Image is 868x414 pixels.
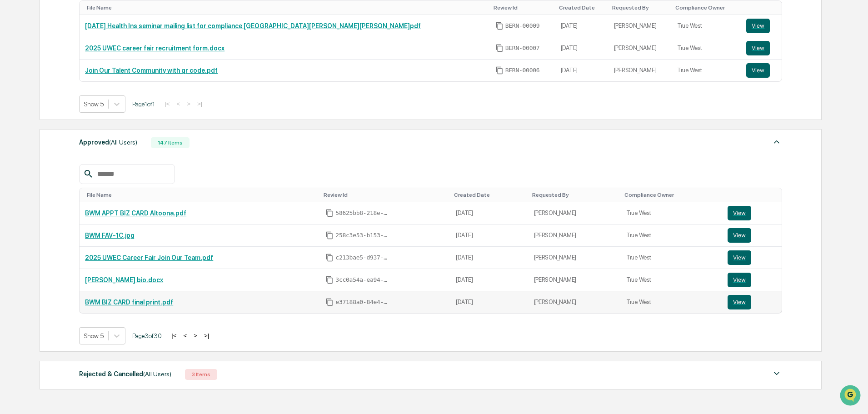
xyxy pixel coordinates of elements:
[325,254,334,262] span: Copy Id
[79,136,137,148] div: Approved
[75,115,113,124] span: Attestations
[87,192,316,198] div: Toggle SortBy
[162,100,172,108] button: |<
[729,192,778,198] div: Toggle SortBy
[495,44,504,52] span: Copy Id
[728,273,776,287] a: View
[85,45,224,52] a: 2025 UWEC career fair recruitment form.docx
[31,70,149,79] div: Start new chat
[728,228,776,243] a: View
[132,332,162,339] span: Page 3 of 30
[85,276,163,284] a: [PERSON_NAME] bio.docx
[450,224,528,247] td: [DATE]
[609,15,672,37] td: [PERSON_NAME]
[495,22,504,30] span: Copy Id
[5,111,62,127] a: 🖐️Preclearance
[505,22,540,30] span: BERN-00009
[325,231,334,239] span: Copy Id
[335,209,390,217] span: 58625bb8-218e-4308-add3-183266d3f7dc
[621,269,722,291] td: True West
[612,5,668,11] div: Toggle SortBy
[450,291,528,313] td: [DATE]
[746,63,776,78] a: View
[155,72,165,83] button: Start new chat
[532,192,617,198] div: Toggle SortBy
[746,41,770,55] button: View
[748,5,778,11] div: Toggle SortBy
[529,202,621,224] td: [PERSON_NAME]
[18,115,59,124] span: Preclearance
[325,298,334,306] span: Copy Id
[62,111,116,127] a: 🗄️Attestations
[180,332,190,339] button: <
[85,22,421,30] a: [DATE] Health Ins seminar mailing list for compliance [GEOGRAPHIC_DATA][PERSON_NAME][PERSON_NAME]pdf
[505,67,540,74] span: BERN-00006
[746,41,776,55] a: View
[132,100,155,108] span: Page 1 of 1
[335,276,390,284] span: 3cc0a54a-ea94-4015-9681-c80a6ca53524
[555,60,609,81] td: [DATE]
[325,209,334,217] span: Copy Id
[505,45,540,52] span: BERN-00007
[609,60,672,81] td: [PERSON_NAME]
[85,299,173,306] a: BWM BIZ CARD final print.pdf
[494,5,552,11] div: Toggle SortBy
[143,370,171,378] span: (All Users)
[151,137,190,148] div: 147 Items
[450,247,528,269] td: [DATE]
[621,224,722,247] td: True West
[66,115,73,123] div: 🗄️
[609,37,672,60] td: [PERSON_NAME]
[85,67,218,74] a: Join Our Talent Community with qr code.pdf
[9,70,25,86] img: 1746055101610-c473b297-6a78-478c-a979-82029cc54cd1
[450,269,528,291] td: [DATE]
[9,115,16,123] div: 🖐️
[184,100,193,108] button: >
[85,232,135,239] a: BWM FAV-1C.jpg
[555,15,609,37] td: [DATE]
[529,224,621,247] td: [PERSON_NAME]
[191,332,200,339] button: >
[335,232,390,239] span: 258c3e53-b153-4c4f-80c6-fc2e94f174d6
[728,250,776,265] a: View
[771,368,782,379] img: caret
[335,254,390,261] span: c213bae5-d937-4046-9efb-54714111fdec
[85,254,213,261] a: 2025 UWEC Career Fair Join Our Team.pdf
[195,100,205,108] button: >|
[746,19,770,33] button: View
[728,206,751,220] button: View
[771,136,782,147] img: caret
[529,291,621,313] td: [PERSON_NAME]
[9,133,16,140] div: 🔎
[5,128,61,145] a: 🔎Data Lookup
[728,250,751,265] button: View
[9,19,165,34] p: How can we help?
[335,299,390,306] span: e37188a0-84e4-44e0-a723-18640768629c
[728,295,776,309] a: View
[624,192,718,198] div: Toggle SortBy
[746,19,776,33] a: View
[529,247,621,269] td: [PERSON_NAME]
[169,332,179,339] button: |<
[79,368,171,380] div: Rejected & Cancelled
[555,37,609,60] td: [DATE]
[621,247,722,269] td: True West
[672,37,741,60] td: True West
[85,209,186,217] a: BWM APPT BIZ CARD Altoona.pdf
[559,5,605,11] div: Toggle SortBy
[672,15,741,37] td: True West
[90,154,110,161] span: Pylon
[728,206,776,220] a: View
[109,139,137,146] span: (All Users)
[728,295,751,309] button: View
[675,5,738,11] div: Toggle SortBy
[31,79,115,86] div: We're available if you need us!
[728,228,751,243] button: View
[185,369,217,380] div: 3 Items
[18,132,57,141] span: Data Lookup
[454,192,524,198] div: Toggle SortBy
[529,269,621,291] td: [PERSON_NAME]
[450,202,528,224] td: [DATE]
